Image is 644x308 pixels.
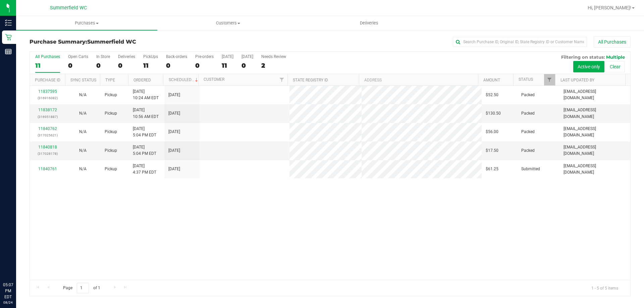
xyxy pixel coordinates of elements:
a: Purchases [16,16,157,30]
a: State Registry ID [293,78,328,82]
span: [DATE] [168,147,180,154]
button: Clear [605,61,625,72]
span: $61.25 [486,166,498,172]
span: Submitted [521,166,540,172]
span: Packed [521,92,535,98]
a: 11837595 [38,89,57,94]
p: 05:07 PM EDT [3,282,13,300]
a: 11840762 [38,126,57,131]
div: 0 [68,62,88,69]
div: 0 [96,62,110,69]
span: Not Applicable [79,129,87,134]
p: (317025621) [34,132,61,138]
a: 11838172 [38,108,57,112]
a: Status [519,77,533,82]
div: 0 [166,62,187,69]
span: [EMAIL_ADDRESS][DOMAIN_NAME] [563,107,626,120]
inline-svg: Inventory [5,19,12,26]
a: Amount [483,78,500,82]
p: (316916082) [34,95,61,101]
button: All Purchases [594,36,631,48]
button: N/A [79,129,87,135]
a: Sync Status [70,78,96,82]
span: [DATE] [168,110,180,117]
div: In Store [96,54,110,59]
div: 11 [222,62,233,69]
span: Customers [158,20,298,26]
span: Pickup [105,166,117,172]
a: Last Updated By [560,78,594,82]
div: 0 [241,62,253,69]
div: All Purchases [35,54,60,59]
div: Pre-orders [195,54,214,59]
span: [DATE] 5:04 PM EDT [133,144,156,157]
div: 11 [143,62,158,69]
a: Purchase ID [35,78,60,82]
div: PickUps [143,54,158,59]
span: $56.00 [486,129,498,135]
span: Pickup [105,147,117,154]
button: N/A [79,92,87,98]
span: [DATE] 4:37 PM EDT [133,163,156,176]
inline-svg: Reports [5,48,12,55]
span: Not Applicable [79,167,87,171]
div: [DATE] [222,54,233,59]
span: $52.50 [486,92,498,98]
iframe: Resource center [7,254,27,274]
span: $130.50 [486,110,501,117]
span: 1 - 5 of 5 items [586,283,624,293]
div: Needs Review [261,54,286,59]
th: Address [359,74,478,86]
a: Deliveries [299,16,440,30]
span: Packed [521,110,535,117]
span: [DATE] 5:04 PM EDT [133,126,156,138]
span: $17.50 [486,147,498,154]
span: [EMAIL_ADDRESS][DOMAIN_NAME] [563,163,626,176]
button: Active only [573,61,604,72]
span: Multiple [606,54,625,60]
a: Filter [276,74,287,85]
input: 1 [77,283,89,293]
span: Summerfield WC [50,5,87,11]
button: N/A [79,147,87,154]
span: Hi, [PERSON_NAME]! [588,5,631,10]
span: Page of 1 [57,283,106,293]
a: Ordered [133,78,151,82]
span: Not Applicable [79,93,87,97]
span: Summerfield WC [87,39,136,45]
span: Deliveries [351,20,387,26]
div: Back-orders [166,54,187,59]
button: N/A [79,110,87,117]
span: Not Applicable [79,111,87,116]
div: 0 [195,62,214,69]
div: Open Carts [68,54,88,59]
a: Filter [544,74,555,85]
span: [EMAIL_ADDRESS][DOMAIN_NAME] [563,88,626,101]
span: Packed [521,129,535,135]
span: [EMAIL_ADDRESS][DOMAIN_NAME] [563,126,626,138]
h3: Purchase Summary: [30,39,230,45]
div: 2 [261,62,286,69]
span: [DATE] 10:56 AM EDT [133,107,159,120]
div: 11 [35,62,60,69]
div: Deliveries [118,54,135,59]
inline-svg: Retail [5,34,12,41]
span: [DATE] [168,92,180,98]
p: (316951887) [34,114,61,120]
input: Search Purchase ID, Original ID, State Registry ID or Customer Name... [453,37,587,47]
a: Type [105,78,115,82]
span: Packed [521,147,535,154]
a: 11840761 [38,167,57,171]
div: 0 [118,62,135,69]
span: [EMAIL_ADDRESS][DOMAIN_NAME] [563,144,626,157]
span: Pickup [105,110,117,117]
span: Filtering on status: [561,54,605,60]
a: 11840818 [38,145,57,149]
span: [DATE] [168,129,180,135]
a: Customer [204,77,224,82]
span: Pickup [105,129,117,135]
span: Pickup [105,92,117,98]
a: Scheduled [169,77,199,82]
span: [DATE] [168,166,180,172]
a: Customers [157,16,299,30]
